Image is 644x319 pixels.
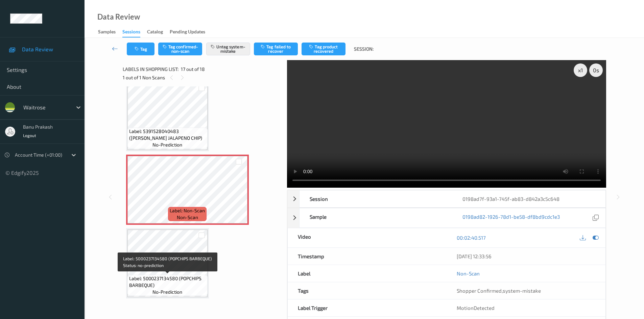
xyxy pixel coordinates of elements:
[354,46,374,52] span: Session:
[457,288,502,294] span: Shopper Confirmed
[503,288,541,294] span: system-mistake
[129,275,206,289] span: Label: 5000237134580 (POPCHIPS BARBEQUE)
[158,43,202,55] button: Tag confirmed-non-scan
[462,213,560,222] a: 0198ad82-1926-78d1-be58-df8bd9cdc1e3
[98,27,122,37] a: Samples
[457,288,541,294] span: ,
[170,207,205,214] span: Label: Non-Scan
[129,128,206,141] span: Label: 5391528040483 ([PERSON_NAME] JALAPENO CHIP)
[287,190,606,208] div: Session0198ad7f-93a1-745f-ab83-d842a3c5c648
[152,289,182,295] span: no-prediction
[147,28,163,37] div: Catalog
[123,73,282,82] div: 1 out of 1 Non Scans
[287,208,606,228] div: Sample0198ad82-1926-78d1-be58-df8bd9cdc1e3
[300,208,452,228] div: Sample
[170,28,205,37] div: Pending Updates
[152,141,182,148] span: no-prediction
[288,299,447,316] div: Label Trigger
[206,43,250,55] button: Untag system-mistake
[457,234,486,241] a: 00:02:40.517
[452,190,605,207] div: 0198ad7f-93a1-745f-ab83-d842a3c5c648
[457,270,480,277] a: Non-Scan
[122,28,140,37] div: Sessions
[147,27,170,37] a: Catalog
[97,14,140,20] div: Data Review
[98,28,116,37] div: Samples
[254,43,298,55] button: Tag failed to recover
[589,63,603,77] div: 0 s
[447,299,605,316] div: MotionDetected
[288,265,447,282] div: Label
[574,63,587,77] div: x 1
[177,214,198,221] span: non-scan
[288,282,447,299] div: Tags
[300,190,452,207] div: Session
[123,66,178,73] span: Labels in shopping list:
[457,253,595,260] div: [DATE] 12:33:56
[288,248,447,265] div: Timestamp
[181,66,205,73] span: 17 out of 18
[122,27,147,37] a: Sessions
[288,228,447,247] div: Video
[127,43,154,55] button: Tag
[302,43,345,55] button: Tag product recovered
[170,27,212,37] a: Pending Updates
